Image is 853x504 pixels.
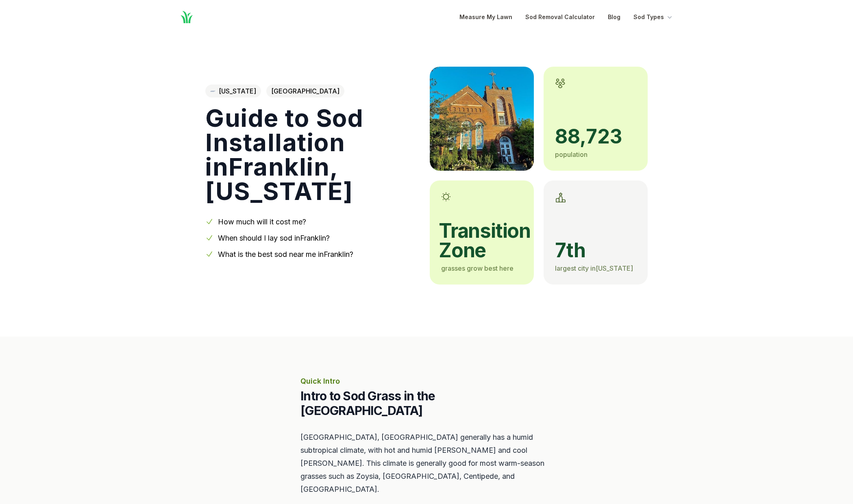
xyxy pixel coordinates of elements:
[218,217,306,226] a: How much will it cost me?
[439,221,522,260] span: transition zone
[441,264,514,272] span: grasses grow best here
[555,127,636,146] span: 88,723
[555,150,588,159] span: population
[266,85,344,98] span: [GEOGRAPHIC_DATA]
[555,264,633,272] span: largest city in [US_STATE]
[555,241,636,260] span: 7th
[430,67,534,171] img: A picture of Franklin
[300,376,553,387] p: Quick Intro
[300,389,553,418] h2: Intro to Sod Grass in the [GEOGRAPHIC_DATA]
[633,12,674,22] button: Sod Types
[205,85,261,98] a: [US_STATE]
[525,12,595,22] a: Sod Removal Calculator
[205,106,417,203] h1: Guide to Sod Installation in Franklin , [US_STATE]
[218,250,353,259] a: What is the best sod near me inFranklin?
[218,234,330,242] a: When should I lay sod inFranklin?
[300,431,553,496] p: [GEOGRAPHIC_DATA], [GEOGRAPHIC_DATA] generally has a humid subtropical climate, with hot and humi...
[608,12,620,22] a: Blog
[210,91,215,92] img: Tennessee state outline
[459,12,512,22] a: Measure My Lawn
